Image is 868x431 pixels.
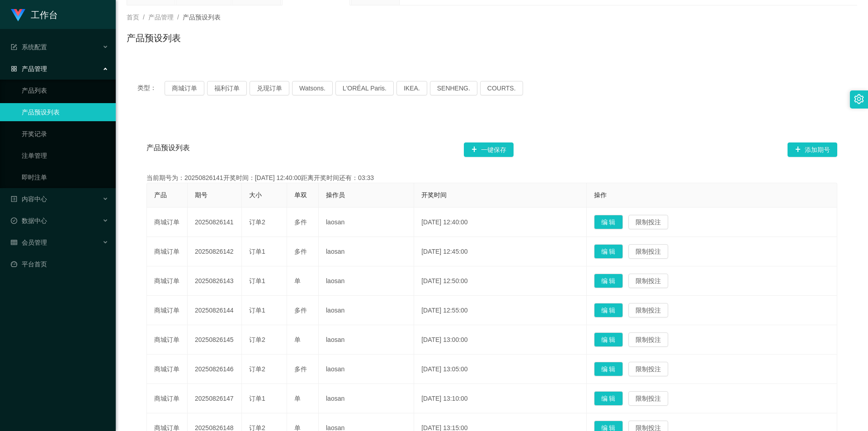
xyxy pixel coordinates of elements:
[480,81,523,95] button: COURTS.
[249,395,265,402] span: 订单1
[628,303,668,317] button: 限制投注
[188,208,242,237] td: 20250826141
[326,191,345,199] span: 操作员
[249,307,265,314] span: 订单1
[854,94,864,104] i: 图标: setting
[137,81,165,95] span: 类型：
[319,266,414,296] td: laosan
[294,395,301,402] span: 单
[594,303,623,317] button: 编 辑
[188,266,242,296] td: 20250826143
[788,142,837,157] button: 图标: plus添加期号
[414,296,586,325] td: [DATE] 12:55:00
[421,191,447,199] span: 开奖时间
[319,237,414,266] td: laosan
[127,14,139,21] span: 首页
[249,191,262,199] span: 大小
[628,391,668,406] button: 限制投注
[594,274,623,288] button: 编 辑
[292,81,333,95] button: Watsons.
[249,365,265,373] span: 订单2
[146,142,190,157] span: 产品预设列表
[11,255,108,273] a: 图标: dashboard平台首页
[294,307,307,314] span: 多件
[11,65,47,72] span: 产品管理
[11,217,47,224] span: 数据中心
[319,384,414,413] td: laosan
[414,384,586,413] td: [DATE] 13:10:00
[319,355,414,384] td: laosan
[414,325,586,355] td: [DATE] 13:00:00
[11,239,17,246] i: 图标: table
[294,277,301,284] span: 单
[22,147,108,165] a: 注单管理
[294,336,301,343] span: 单
[335,81,394,95] button: L'ORÉAL Paris.
[165,81,204,95] button: 商城订单
[294,191,307,199] span: 单双
[294,365,307,373] span: 多件
[319,208,414,237] td: laosan
[249,277,265,284] span: 订单1
[594,215,623,229] button: 编 辑
[11,195,47,203] span: 内容中心
[22,103,108,121] a: 产品预设列表
[148,14,174,21] span: 产品管理
[11,196,17,202] i: 图标: profile
[464,142,514,157] button: 图标: plus一键保存
[22,125,108,143] a: 开奖记录
[147,237,188,266] td: 商城订单
[249,218,265,226] span: 订单2
[594,391,623,406] button: 编 辑
[11,218,17,224] i: 图标: check-circle-o
[250,81,289,95] button: 兑现订单
[22,168,108,186] a: 即时注单
[146,173,837,183] div: 当前期号为：20250826141开奖时间：[DATE] 12:40:00距离开奖时间还有：03:33
[188,384,242,413] td: 20250826147
[294,218,307,226] span: 多件
[188,325,242,355] td: 20250826145
[188,237,242,266] td: 20250826142
[183,14,221,21] span: 产品预设列表
[628,362,668,376] button: 限制投注
[249,248,265,255] span: 订单1
[147,296,188,325] td: 商城订单
[11,66,17,72] i: 图标: appstore-o
[154,191,167,199] span: 产品
[147,384,188,413] td: 商城订单
[147,266,188,296] td: 商城订单
[11,43,47,51] span: 系统配置
[594,191,607,199] span: 操作
[294,248,307,255] span: 多件
[414,208,586,237] td: [DATE] 12:40:00
[31,0,58,29] h1: 工作台
[188,355,242,384] td: 20250826146
[177,14,179,21] span: /
[430,81,477,95] button: SENHENG.
[628,244,668,259] button: 限制投注
[594,244,623,259] button: 编 辑
[414,266,586,296] td: [DATE] 12:50:00
[414,237,586,266] td: [DATE] 12:45:00
[207,81,247,95] button: 福利订单
[147,208,188,237] td: 商城订单
[147,355,188,384] td: 商城订单
[249,336,265,343] span: 订单2
[11,239,47,246] span: 会员管理
[319,325,414,355] td: laosan
[594,362,623,376] button: 编 辑
[11,9,25,22] img: logo.9652507e.png
[195,191,208,199] span: 期号
[147,325,188,355] td: 商城订单
[143,14,145,21] span: /
[628,332,668,347] button: 限制投注
[127,31,181,45] h1: 产品预设列表
[628,215,668,229] button: 限制投注
[628,274,668,288] button: 限制投注
[414,355,586,384] td: [DATE] 13:05:00
[22,81,108,99] a: 产品列表
[11,44,17,50] i: 图标: form
[319,296,414,325] td: laosan
[396,81,427,95] button: IKEA.
[594,332,623,347] button: 编 辑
